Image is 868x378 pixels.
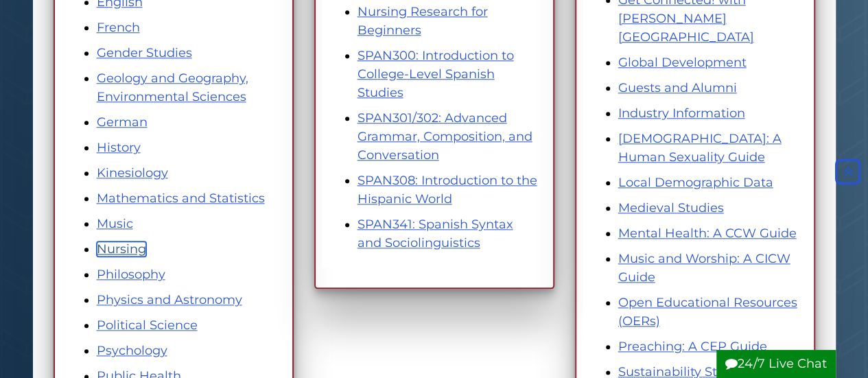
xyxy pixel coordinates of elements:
[618,226,797,241] a: Mental Health: A CCW Guide
[97,165,168,180] a: Kinesiology
[618,200,724,215] a: Medieval Studies
[97,241,146,257] a: Nursing
[618,339,767,354] a: Preaching: A CEP Guide
[97,216,133,231] a: Music
[618,55,747,70] a: Global Development
[97,115,148,130] a: German
[97,267,165,282] a: Philosophy
[618,131,782,165] a: [DEMOGRAPHIC_DATA]: A Human Sexuality Guide
[97,45,192,60] a: Gender Studies
[97,292,242,307] a: Physics and Astronomy
[832,164,865,179] a: Back to Top
[97,140,141,155] a: History
[357,110,532,163] a: SPAN301/302: Advanced Grammar, Composition, and Conversation
[618,106,745,121] a: Industry Information
[357,217,513,250] a: SPAN341: Spanish Syntax and Sociolinguistics
[618,80,737,95] a: Guests and Alumni
[97,318,198,333] a: Political Science
[618,251,790,285] a: Music and Worship: A CICW Guide
[716,350,836,378] button: 24/7 Live Chat
[97,191,265,206] a: Mathematics and Statistics
[97,71,248,104] a: Geology and Geography, Environmental Sciences
[97,343,167,358] a: Psychology
[97,20,140,35] a: French
[357,173,537,206] a: SPAN308: Introduction to the Hispanic World
[618,175,773,190] a: Local Demographic Data
[618,295,797,329] a: Open Educational Resources (OERs)
[357,48,514,100] a: SPAN300: Introduction to College-Level Spanish Studies
[357,4,488,38] a: Nursing Research for Beginners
